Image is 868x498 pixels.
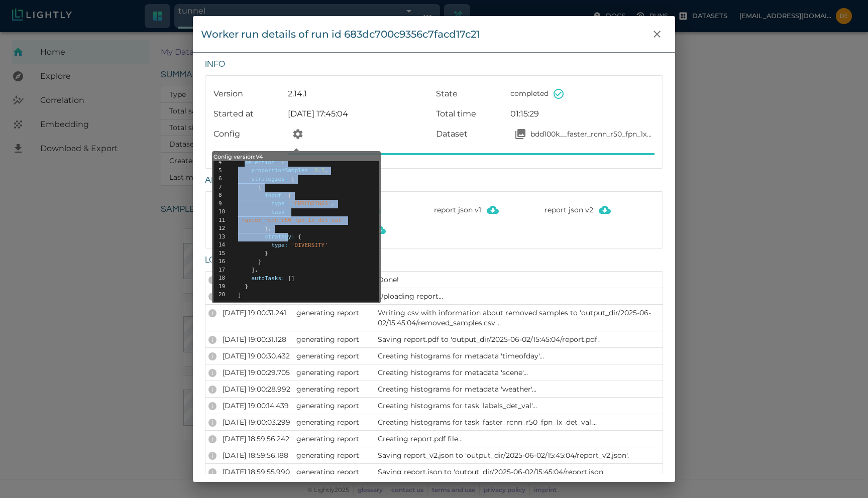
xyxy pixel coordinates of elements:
[208,402,216,410] div: INFO
[378,351,660,361] p: Creating histograms for metadata 'timeofday'...
[219,200,236,208] div: 9
[291,233,295,240] span: :
[219,283,236,291] div: 19
[378,291,660,301] p: Uploading report...
[223,450,290,460] p: [DATE] 18:59:56.188
[296,308,372,318] p: generating report
[265,225,268,232] span: }
[258,259,262,265] span: }
[223,308,290,318] p: [DATE] 19:00:31.241
[265,233,291,240] span: strategy
[510,124,530,144] button: Open your dataset bdd100k__faster_rcnn_r50_fpn_1x_det_val__20250602_143824
[219,274,236,283] div: 18
[252,167,308,174] span: proportionSamples
[213,88,284,100] p: Version
[205,57,663,72] h6: Info
[271,200,285,207] span: type
[378,450,660,460] p: Saving report_v2.json to 'output_dir/2025-06-02/15:45:04/report_v2.json'.
[510,89,549,98] span: completed
[281,192,285,199] span: :
[252,275,282,282] span: autoTasks
[208,369,216,377] div: INFO
[378,401,660,411] p: Creating histograms for task 'labels_det_val'...
[436,88,506,100] p: State
[219,224,236,233] div: 12
[208,336,216,344] div: INFO
[219,183,236,192] div: 7
[298,233,301,240] span: {
[296,401,372,411] p: generating report
[219,258,236,266] div: 16
[483,200,503,220] a: Download report json v1
[285,200,288,207] span: :
[288,109,348,118] span: [DATE] 17:45:04
[378,367,660,378] p: Creating histograms for metadata 'scene'...
[296,417,372,427] p: generating report
[219,250,236,258] div: 15
[296,367,372,378] p: generating report
[291,275,295,282] span: ]
[252,176,285,182] span: strategies
[285,242,288,248] span: :
[245,283,248,290] span: }
[268,225,272,232] span: ,
[378,434,660,444] p: Creating report.pdf file...
[271,242,285,248] span: type
[219,233,236,241] div: 13
[208,276,216,284] div: INFO
[436,108,506,120] p: Total time
[205,173,663,188] h6: Artifacts
[219,191,236,200] div: 8
[223,351,290,361] p: [DATE] 19:00:30.432
[281,275,285,282] span: :
[219,241,236,250] div: 14
[308,167,311,174] span: :
[296,450,372,460] p: generating report
[314,167,324,174] span: 0.3
[208,293,216,301] div: INFO
[530,129,655,139] p: bdd100k__faster_rcnn_r50_fpn_1x_det_val__20250602_143824
[291,242,328,248] span: 'DIVERSITY'
[258,184,262,190] span: {
[281,159,285,166] span: {
[549,84,569,104] button: State set to COMPLETED
[296,384,372,394] p: generating report
[219,208,236,216] div: 10
[208,435,216,443] div: INFO
[331,200,335,207] span: ,
[219,167,236,175] div: 5
[324,167,328,174] span: ,
[223,401,290,411] p: [DATE] 19:00:14.439
[223,467,290,477] p: [DATE] 18:59:55.990
[271,209,285,215] span: task
[285,176,288,182] span: :
[205,253,228,268] h6: Logs
[208,309,216,317] div: INFO
[296,467,372,477] p: generating report
[291,176,295,182] span: [
[213,153,379,302] div: Config version: V4
[434,200,545,220] p: report json v1 :
[219,291,236,299] div: 20
[245,159,275,166] span: selection
[510,124,655,144] a: Open your dataset bdd100k__faster_rcnn_r50_fpn_1x_det_val__20250602_143824bdd100k__faster_rcnn_r5...
[238,217,345,223] span: 'faster_rcnn_r50_fpn_1x_det_val'
[378,467,660,477] p: Saving report.json to 'output_dir/2025-06-02/15:45:04/report.json'.
[219,266,236,275] div: 17
[378,417,660,427] p: Creating histograms for task 'faster_rcnn_r50_fpn_1x_det_val'...
[208,468,216,476] div: INFO
[595,200,615,220] a: Download report json v2
[201,26,480,42] div: Worker run details of run id 683dc700c9356c7facd17c21
[296,334,372,344] p: generating report
[378,334,660,344] p: Saving report.pdf to 'output_dir/2025-06-02/15:45:04/report.pdf'.
[436,128,506,140] p: Dataset
[213,108,284,120] p: Started at
[208,386,216,394] div: INFO
[647,24,667,44] button: close
[219,175,236,183] div: 6
[208,352,216,360] div: INFO
[223,367,290,378] p: [DATE] 19:00:29.705
[296,434,372,444] p: generating report
[288,192,291,199] span: {
[208,419,216,427] div: INFO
